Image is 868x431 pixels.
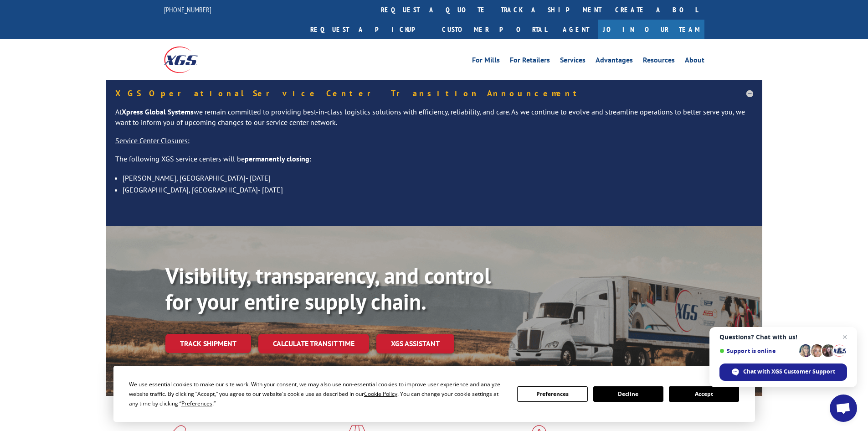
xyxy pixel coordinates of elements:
[669,386,739,402] button: Accept
[598,20,704,39] a: Join Our Team
[554,20,598,39] a: Agent
[510,57,550,67] a: For Retailers
[376,334,454,353] a: XGS ASSISTANT
[165,334,251,353] a: Track shipment
[181,400,212,407] span: Preferences
[719,333,847,341] span: Questions? Chat with us!
[593,386,663,402] button: Decline
[123,184,753,196] li: [GEOGRAPHIC_DATA], [GEOGRAPHIC_DATA]- [DATE]
[115,136,190,145] u: Service Center Closures:
[743,368,835,376] span: Chat with XGS Customer Support
[830,395,857,422] a: Open chat
[560,57,586,67] a: Services
[435,20,554,39] a: Customer Portal
[115,107,753,136] p: At we remain committed to providing best-in-class logistics solutions with efficiency, reliabilit...
[123,172,753,184] li: [PERSON_NAME], [GEOGRAPHIC_DATA]- [DATE]
[517,386,587,402] button: Preferences
[719,363,847,381] span: Chat with XGS Customer Support
[685,57,704,67] a: About
[596,57,633,67] a: Advantages
[164,5,211,14] a: [PHONE_NUMBER]
[303,20,435,39] a: Request a pickup
[122,107,194,116] strong: Xpress Global Systems
[364,390,397,398] span: Cookie Policy
[472,57,500,67] a: For Mills
[165,261,491,316] b: Visibility, transparency, and control for your entire supply chain.
[115,89,753,98] h5: XGS Operational Service Center Transition Announcement
[113,366,755,422] div: Cookie Consent Prompt
[643,57,675,67] a: Resources
[115,154,753,172] p: The following XGS service centers will be :
[719,348,796,354] span: Support is online
[245,154,309,163] strong: permanently closing
[258,334,369,353] a: Calculate transit time
[129,379,506,408] div: We use essential cookies to make our site work. With your consent, we may also use non-essential ...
